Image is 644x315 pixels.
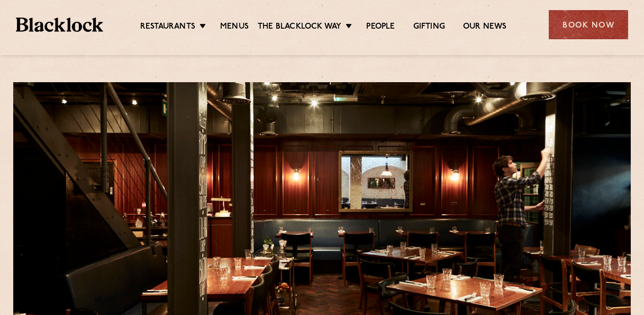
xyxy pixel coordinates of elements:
[413,22,445,33] a: Gifting
[258,22,341,33] a: The Blacklock Way
[220,22,249,33] a: Menus
[463,22,507,33] a: Our News
[549,10,628,39] div: Book Now
[366,22,395,33] a: People
[140,22,195,33] a: Restaurants
[16,17,103,32] img: BL_Textured_Logo-footer-cropped.svg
